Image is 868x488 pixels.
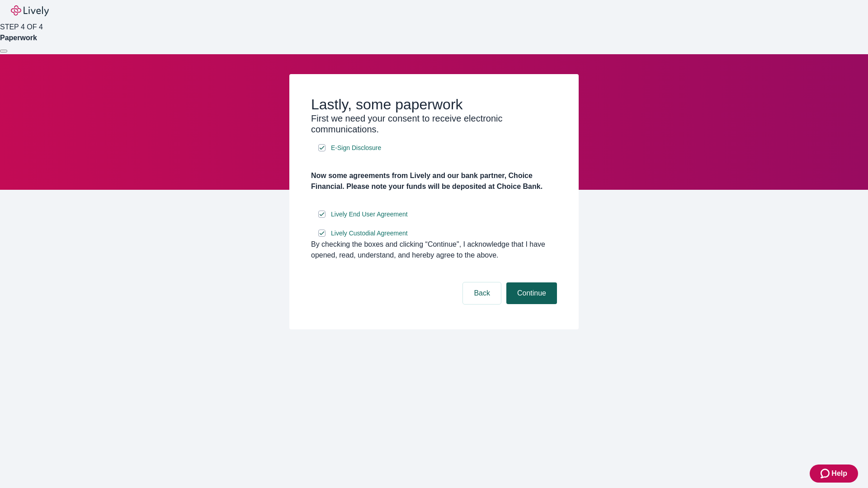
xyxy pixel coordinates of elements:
svg: Zendesk support icon [821,468,831,479]
button: Zendesk support iconHelp [810,465,858,483]
a: e-sign disclosure document [329,209,410,220]
button: Back [463,282,501,304]
a: e-sign disclosure document [329,228,410,239]
span: Lively Custodial Agreement [331,229,408,238]
a: e-sign disclosure document [329,142,383,154]
img: Lively [11,5,49,16]
span: Lively End User Agreement [331,210,408,219]
button: Continue [506,282,557,304]
h2: Lastly, some paperwork [311,96,557,113]
span: E-Sign Disclosure [331,143,381,153]
span: Help [831,468,847,479]
div: By checking the boxes and clicking “Continue", I acknowledge that I have opened, read, understand... [311,239,557,261]
h4: Now some agreements from Lively and our bank partner, Choice Financial. Please note your funds wi... [311,170,557,192]
h3: First we need your consent to receive electronic communications. [311,113,557,135]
